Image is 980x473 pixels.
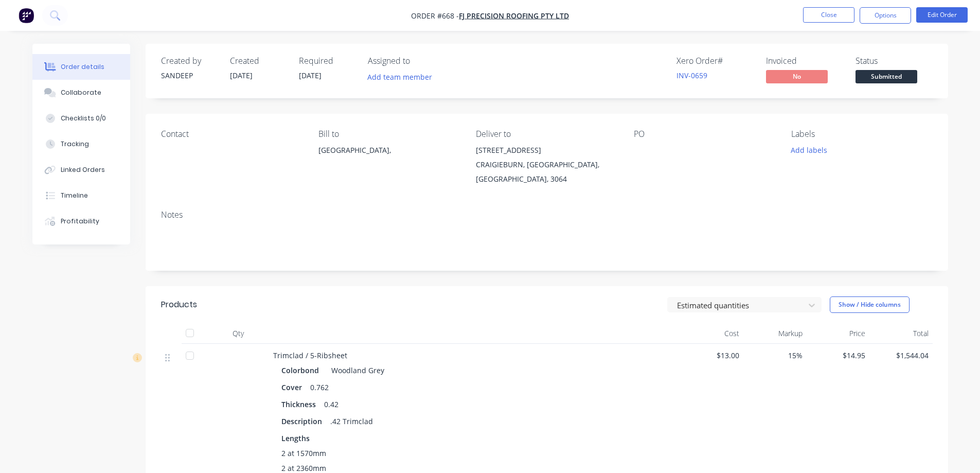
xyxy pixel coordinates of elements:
div: [STREET_ADDRESS] [476,143,617,157]
div: Status [856,56,933,66]
img: Factory [19,8,34,23]
div: Thickness [281,397,320,412]
div: Products [161,299,197,311]
button: Add team member [362,70,437,84]
div: Colorbond [281,363,323,378]
a: FJ Precision Roofing Pty Ltd [459,11,569,21]
button: Options [860,7,911,24]
div: Created [230,56,287,66]
button: Edit Order [916,7,968,23]
span: No [766,70,828,83]
div: Profitability [61,217,99,226]
div: Description [281,414,326,429]
span: Lengths [281,433,310,444]
div: Bill to [318,129,459,139]
div: Woodland Grey [327,363,384,378]
span: 2 at 1570mm [281,448,326,459]
div: Total [869,323,933,344]
span: Submitted [856,70,917,83]
button: Add team member [368,70,438,84]
div: Price [807,323,870,344]
button: Show / Hide columns [830,296,910,313]
span: $14.95 [811,350,866,361]
button: Submitted [856,70,917,85]
div: [GEOGRAPHIC_DATA], [318,143,459,176]
div: Notes [161,210,933,220]
button: Linked Orders [32,157,130,183]
div: Qty [207,323,269,344]
div: [GEOGRAPHIC_DATA], [318,143,459,157]
div: Cost [681,323,744,344]
div: Order details [61,62,104,72]
div: SANDEEP [161,70,218,81]
span: 15% [747,350,803,361]
div: Assigned to [368,56,471,66]
button: Collaborate [32,80,130,106]
div: Xero Order # [676,56,754,66]
button: Close [803,7,854,23]
span: Order #668 - [411,11,459,21]
div: PO [634,129,775,139]
div: [STREET_ADDRESS]CRAIGIEBURN, [GEOGRAPHIC_DATA], [GEOGRAPHIC_DATA], 3064 [476,143,617,186]
div: Checklists 0/0 [61,114,106,123]
span: $1,544.04 [874,350,929,361]
div: Timeline [61,191,88,200]
div: Linked Orders [61,165,105,174]
button: Checklists 0/0 [32,106,130,131]
button: Tracking [32,131,130,157]
div: Deliver to [476,129,617,139]
div: 0.762 [306,380,333,395]
div: 0.42 [320,397,343,412]
span: Trimclad / 5-Ribsheet [273,351,347,360]
div: Required [299,56,355,66]
div: Contact [161,129,302,139]
div: Invoiced [766,56,843,66]
div: Tracking [61,139,89,149]
div: Labels [791,129,932,139]
div: Created by [161,56,218,66]
button: Add labels [786,143,833,157]
div: CRAIGIEBURN, [GEOGRAPHIC_DATA], [GEOGRAPHIC_DATA], 3064 [476,157,617,186]
span: [DATE] [230,71,253,80]
button: Profitability [32,208,130,234]
a: INV-0659 [676,71,707,80]
span: [DATE] [299,71,322,80]
button: Order details [32,54,130,80]
div: Markup [743,323,807,344]
span: $13.00 [685,350,740,361]
div: Collaborate [61,88,101,97]
button: Timeline [32,183,130,208]
div: .42 Trimclad [326,414,377,429]
div: Cover [281,380,306,395]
